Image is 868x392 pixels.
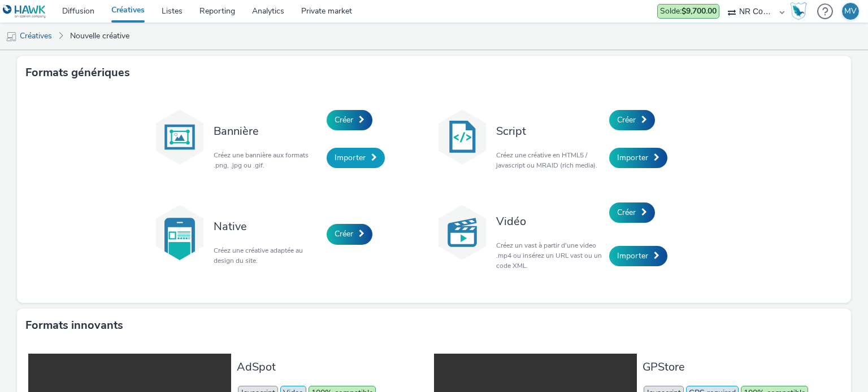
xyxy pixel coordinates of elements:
a: Importer [327,148,385,168]
img: code.svg [434,109,491,165]
span: Créer [335,228,353,239]
a: Hawk Academy [790,2,811,20]
h3: GPStore [643,359,834,375]
a: Nouvelle créative [64,23,135,50]
h3: Native [214,219,321,234]
a: Créer [327,110,372,130]
span: Créer [617,114,636,125]
p: Créez une bannière aux formats .png, .jpg ou .gif. [214,150,321,170]
div: MV [844,3,857,20]
p: Créez une créative adaptée au design du site. [214,245,321,266]
img: mobile [6,31,17,42]
a: Créer [609,110,655,130]
a: Importer [609,246,667,266]
h3: AdSpot [237,359,428,375]
img: banner.svg [151,109,208,165]
a: Créer [327,224,372,244]
span: Créer [617,207,636,218]
span: Créer [335,114,353,125]
span: Solde : [660,6,717,16]
span: Importer [335,152,366,163]
img: video.svg [434,204,491,261]
h3: Bannière [214,124,321,139]
p: Créez un vast à partir d'une video .mp4 ou insérez un URL vast ou un code XML. [496,240,604,271]
img: Hawk Academy [790,2,807,20]
h3: Formats génériques [25,64,130,81]
h3: Formats innovants [25,317,123,334]
a: Créer [609,202,655,223]
h3: Script [496,124,604,139]
h3: Vidéo [496,214,604,229]
span: Importer [617,152,648,163]
strong: $9,700.00 [682,6,717,16]
p: Créez une créative en HTML5 / javascript ou MRAID (rich media). [496,150,604,170]
div: Les dépenses d'aujourd'hui ne sont pas encore prises en compte dans le solde [657,4,719,19]
img: native.svg [151,204,208,261]
img: undefined Logo [3,5,46,19]
span: Importer [617,250,648,261]
a: Importer [609,148,667,168]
